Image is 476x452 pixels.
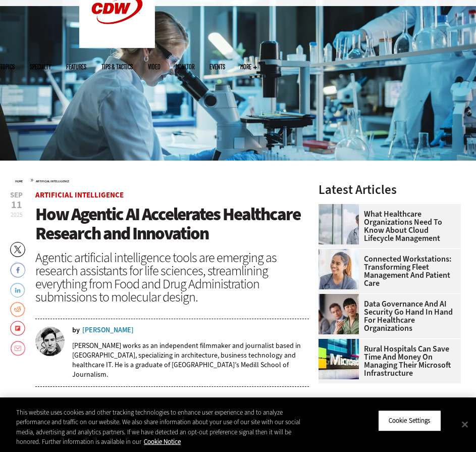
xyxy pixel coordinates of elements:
[10,200,23,210] span: 11
[36,179,69,183] a: Artificial Intelligence
[319,249,359,289] img: nurse smiling at patient
[101,64,133,70] a: Tips & Tactics
[319,204,359,244] img: doctor in front of clouds and reflective building
[79,40,155,51] a: CDW
[319,339,359,379] img: Microsoft building
[11,211,23,219] span: 2025
[10,191,23,199] span: Sep
[35,190,124,200] a: Artificial Intelligence
[319,294,364,302] a: woman discusses data governance
[72,327,80,334] span: by
[176,64,194,70] a: MonITor
[15,179,23,183] a: Home
[144,437,181,446] a: More information about your privacy
[319,249,364,257] a: nurse smiling at patient
[319,294,359,334] img: woman discusses data governance
[16,408,311,447] div: This website uses cookies and other tracking technologies to enhance user experience and to analy...
[209,64,225,70] a: Events
[35,203,300,245] span: How Agentic AI Accelerates Healthcare Research and Innovation
[72,341,309,379] p: [PERSON_NAME] works as an independent filmmaker and journalist based in [GEOGRAPHIC_DATA], specia...
[30,64,51,70] span: Specialty
[319,255,455,287] a: Connected Workstations: Transforming Fleet Management and Patient Care
[378,410,441,431] button: Cookie Settings
[319,210,455,242] a: What Healthcare Organizations Need To Know About Cloud Lifecycle Management
[240,64,257,70] span: More
[319,339,364,347] a: Microsoft building
[35,327,65,356] img: nathan eddy
[15,176,309,184] div: »
[148,64,161,70] a: Video
[319,204,364,212] a: doctor in front of clouds and reflective building
[319,183,461,196] h3: Latest Articles
[35,251,309,304] div: Agentic artificial intelligence tools are emerging as research assistants for life sciences, stre...
[66,64,86,70] a: Features
[454,413,476,435] button: Close
[319,345,455,377] a: Rural Hospitals Can Save Time and Money on Managing Their Microsoft Infrastructure
[82,327,134,334] a: [PERSON_NAME]
[319,300,455,332] a: Data Governance and AI Security Go Hand in Hand for Healthcare Organizations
